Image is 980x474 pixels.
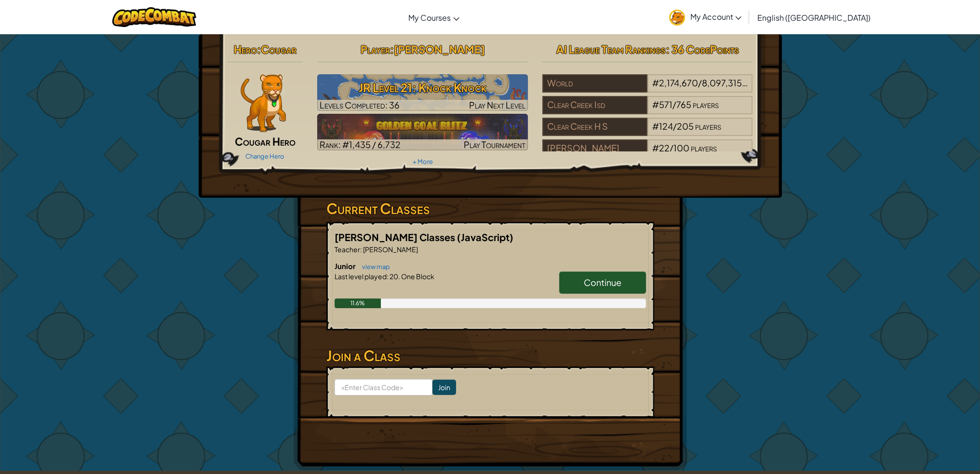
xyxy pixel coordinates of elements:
span: AI League Team Rankings [556,42,666,56]
span: : [389,42,393,56]
span: My Courses [408,13,451,23]
img: CodeCombat logo [112,7,197,27]
a: My Account [664,2,746,32]
span: Cougar Hero [235,135,295,148]
input: Join [432,379,456,395]
span: 2,174,670 [659,77,698,88]
img: cougar-paper-dolls.png [241,74,286,132]
a: English ([GEOGRAPHIC_DATA]) [752,4,875,30]
span: Continue [584,277,621,288]
a: view map [357,263,390,271]
div: Clear Creek Isd [542,96,647,114]
span: [PERSON_NAME] [393,42,484,56]
h3: Join a Class [326,345,654,366]
span: 765 [676,99,691,110]
div: 11.6% [335,298,381,308]
span: Player [360,42,389,56]
div: [PERSON_NAME] [542,139,647,158]
span: : [257,42,261,56]
a: World#2,174,670/8,097,315players [542,83,753,95]
span: [PERSON_NAME] [362,245,418,254]
span: Levels Completed: 36 [320,99,400,110]
a: My Courses [403,4,464,30]
img: avatar [669,10,685,26]
a: Change Hero [245,152,284,160]
span: One Block [400,272,434,281]
span: # [652,121,659,132]
h3: JR Level 21: Knock Knock [317,77,528,98]
span: English ([GEOGRAPHIC_DATA]) [757,13,870,23]
span: : 36 CodePoints [666,42,739,56]
span: My Account [690,12,741,22]
span: 22 [659,142,670,153]
img: Golden Goal [317,114,528,150]
span: / [698,77,702,88]
span: 124 [659,121,673,132]
span: players [695,121,721,132]
span: Play Next Level [469,99,525,110]
div: World [542,74,647,93]
span: players [691,142,717,153]
a: Rank: #1,435 / 6,732Play Tournament [317,114,528,150]
input: <Enter Class Code> [335,379,432,395]
div: Clear Creek H S [542,118,647,136]
span: : [360,245,362,254]
img: JR Level 21: Knock Knock [317,74,528,111]
span: 205 [677,121,694,132]
span: # [652,142,659,153]
span: 20. [389,272,400,281]
span: (JavaScript) [457,231,513,243]
a: [PERSON_NAME]#22/100players [542,149,753,160]
span: 571 [659,99,672,110]
a: + More [412,158,432,165]
span: 100 [673,142,689,153]
span: [PERSON_NAME] Classes [335,231,457,243]
a: Play Next Level [317,74,528,111]
span: Cougar [261,42,296,56]
span: 8,097,315 [702,77,748,88]
span: / [673,121,677,132]
span: / [672,99,676,110]
span: # [652,77,659,88]
span: / [670,142,673,153]
span: Play Tournament [464,139,525,150]
a: Clear Creek H S#124/205players [542,127,753,138]
span: : [387,272,389,281]
span: Last level played [335,272,387,281]
span: Teacher [335,245,360,254]
span: Junior [335,261,357,271]
span: players [693,99,719,110]
span: Hero [234,42,257,56]
span: # [652,99,659,110]
a: Clear Creek Isd#571/765players [542,105,753,116]
h3: Current Classes [326,198,654,219]
span: Rank: #1,435 / 6,732 [320,139,401,150]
